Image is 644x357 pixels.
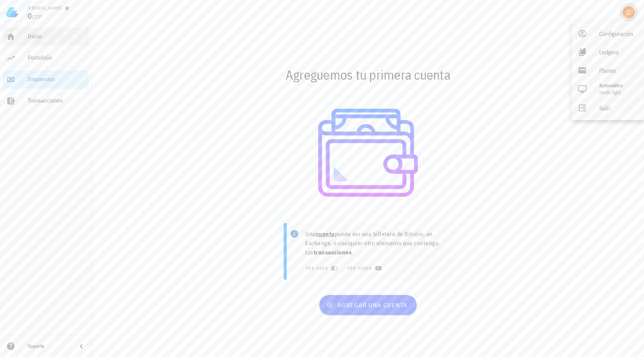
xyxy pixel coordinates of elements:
[599,100,638,116] div: Salir
[599,83,638,89] div: Automático
[3,28,89,46] a: Inicio
[328,301,407,309] span: agregar una cuenta
[599,63,638,78] div: Planes
[28,97,86,104] div: Transacciones
[3,92,89,110] a: Transacciones
[28,54,86,61] div: Portafolio
[599,26,638,41] div: Configuración
[301,263,341,274] button: ver guía
[28,343,71,349] div: Soporte
[28,5,62,11] div: [PERSON_NAME]
[599,89,621,96] span: modo Light
[314,248,352,256] b: transacciones
[599,44,638,60] div: Ledgers
[342,263,385,274] a: ver video
[32,13,42,20] span: COP
[305,229,446,257] p: Una puede ser una billetera de Bitcoin, un Exchange, o cualquier otro elemento que contenga tus .
[28,75,86,83] div: Impuestos
[141,62,595,87] div: Agreguemos tu primera cuenta
[347,265,380,271] span: ver video
[28,33,86,40] div: Inicio
[3,70,89,89] a: Impuestos
[28,11,32,21] span: 0
[623,6,635,18] div: avatar
[3,49,89,67] a: Portafolio
[305,265,336,271] span: ver guía
[319,295,416,315] button: agregar una cuenta
[6,6,18,18] img: LedgiFi
[316,230,335,238] b: cuenta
